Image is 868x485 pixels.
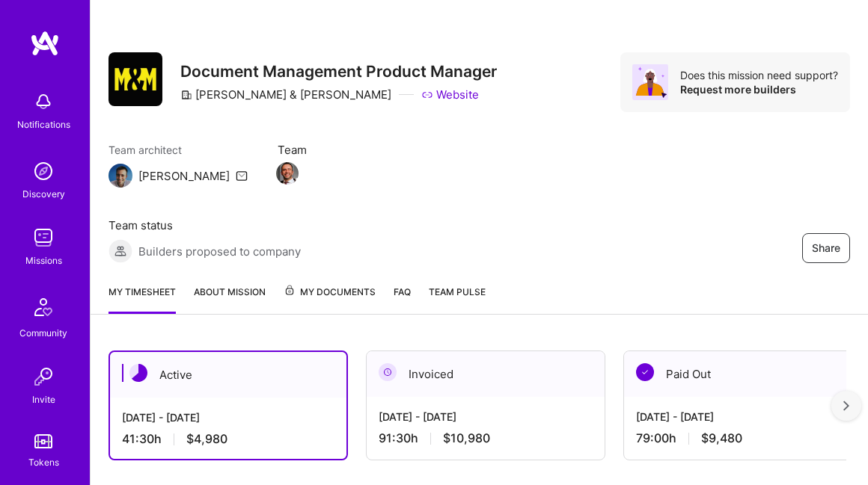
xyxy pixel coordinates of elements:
[194,284,266,314] a: About Mission
[122,431,334,447] div: 41:30 h
[138,244,301,259] span: Builders proposed to company
[17,117,70,132] div: Notifications
[30,30,60,57] img: logo
[624,351,862,397] div: Paid Out
[680,68,838,82] div: Does this mission need support?
[680,82,838,96] div: Request more builders
[28,362,58,392] img: Invite
[421,87,479,102] a: Website
[284,284,376,300] span: My Documents
[429,284,486,314] a: Team Pulse
[276,162,299,185] img: Team Member Avatar
[28,454,59,470] div: Tokens
[122,410,334,425] div: [DATE] - [DATE]
[284,284,376,314] a: My Documents
[28,223,58,253] img: teamwork
[701,430,742,446] span: $9,480
[28,87,58,117] img: bell
[632,64,668,100] img: Avatar
[278,142,307,158] span: Team
[443,430,490,446] span: $10,980
[109,217,301,233] span: Team status
[236,170,248,182] i: icon Mail
[109,142,248,158] span: Team architect
[180,89,192,101] i: icon CompanyGray
[25,253,62,268] div: Missions
[180,62,497,81] h3: Document Management Product Manager
[379,363,397,381] img: Invoiced
[129,364,147,382] img: Active
[636,363,654,381] img: Paid Out
[367,351,605,397] div: Invoiced
[186,431,227,447] span: $4,980
[802,233,850,263] button: Share
[34,434,52,448] img: tokens
[109,284,176,314] a: My timesheet
[636,430,850,446] div: 79:00 h
[180,87,391,102] div: [PERSON_NAME] & [PERSON_NAME]
[429,286,486,297] span: Team Pulse
[394,284,411,314] a: FAQ
[812,241,840,256] span: Share
[843,401,849,411] img: right
[110,352,346,398] div: Active
[109,164,132,188] img: Team Architect
[32,392,55,407] div: Invite
[636,409,850,424] div: [DATE] - [DATE]
[19,325,67,341] div: Community
[28,156,58,186] img: discovery
[379,409,593,424] div: [DATE] - [DATE]
[109,239,132,263] img: Builders proposed to company
[379,430,593,446] div: 91:30 h
[138,168,230,184] div: [PERSON_NAME]
[278,161,297,186] a: Team Member Avatar
[25,289,61,325] img: Community
[22,186,65,202] div: Discovery
[109,52,162,106] img: Company Logo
